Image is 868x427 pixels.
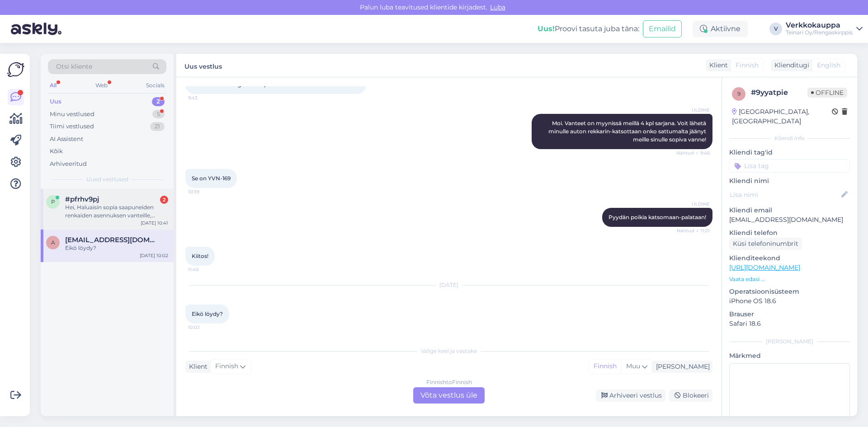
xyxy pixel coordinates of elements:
[185,281,712,289] div: [DATE]
[94,80,109,91] div: Web
[676,201,710,207] span: ÜLDINE
[693,21,748,37] div: Aktiivne
[50,135,83,144] div: AI Assistent
[729,263,800,272] a: [URL][DOMAIN_NAME]
[729,215,850,225] p: [EMAIL_ADDRESS][DOMAIN_NAME]
[729,351,850,361] p: Märkmed
[589,360,621,373] div: Finnish
[729,238,802,250] div: Küsi telefoninumbrit
[152,110,165,119] div: 5
[413,387,485,404] div: Võta vestlus üle
[807,88,847,98] span: Offline
[643,20,682,38] button: Emailid
[65,203,168,220] div: Hei, Haluaisin sopia saapuneiden renkaiden asennuksen vanteille, mutta Espoon pisteen puhelin ei ...
[609,214,706,221] span: Pyydän poikia katsomaan-palataan!
[50,160,87,169] div: Arhiveeritud
[729,253,850,263] p: Klienditeekond
[729,176,850,186] p: Kliendi nimi
[538,24,555,33] b: Uus!
[817,61,840,70] span: English
[184,59,222,71] label: Uus vestlus
[626,362,640,370] span: Muu
[65,236,159,244] span: andriy.shevchenko@aalto.fi
[729,206,850,215] p: Kliendi email
[676,227,710,234] span: Nähtud ✓ 11:21
[192,310,223,317] span: Eikö löydy?
[736,61,759,70] span: Finnish
[188,188,222,195] span: 10:39
[192,175,231,182] span: Se on YVN-169
[215,361,238,371] span: Finnish
[65,244,168,252] div: Eikö löydy?
[51,239,55,246] span: a
[538,23,639,34] div: Proovi tasuta juba täna:
[737,90,741,97] span: 9
[141,220,168,226] div: [DATE] 10:41
[729,148,850,157] p: Kliendi tag'id
[150,122,165,131] div: 21
[426,378,472,386] div: Finnish to Finnish
[669,389,712,402] div: Blokeeri
[50,110,94,119] div: Minu vestlused
[729,134,850,142] div: Kliendi info
[188,324,222,331] span: 10:02
[676,150,710,156] span: Nähtud ✓ 9:46
[729,338,850,346] div: [PERSON_NAME]
[51,198,55,205] span: p
[144,80,166,91] div: Socials
[86,175,128,183] span: Uued vestlused
[730,190,840,200] input: Lisa nimi
[676,107,710,113] span: ÜLDINE
[769,23,782,35] div: V
[188,266,222,273] span: 11:40
[706,61,728,70] div: Klient
[729,287,850,296] p: Operatsioonisüsteem
[152,97,165,106] div: 2
[192,253,208,259] span: Kiitos!
[729,319,850,328] p: Safari 18.6
[65,195,99,203] span: #pfrhv9pj
[50,122,94,131] div: Tiimi vestlused
[7,61,24,78] img: Askly Logo
[50,147,63,156] div: Kõik
[786,22,853,29] div: Verkkokauppa
[188,94,222,101] span: 9:43
[548,120,708,143] span: Moi. Vanteet on myynissä meillä 4 kpl sarjana. Voit lähetä minulle auton rekkarin-katsottaan onko...
[140,252,168,259] div: [DATE] 10:02
[729,275,850,283] p: Vaata edasi ...
[596,389,665,402] div: Arhiveeri vestlus
[751,87,807,98] div: # 9yyatpie
[729,228,850,238] p: Kliendi telefon
[48,80,58,91] div: All
[50,97,61,106] div: Uus
[652,362,710,371] div: [PERSON_NAME]
[56,62,92,71] span: Otsi kliente
[185,362,208,371] div: Klient
[786,22,863,36] a: VerkkokauppaTeinari Oy/Rengaskirppis
[729,159,850,173] input: Lisa tag
[771,61,809,70] div: Klienditugi
[487,3,508,11] span: Luba
[729,296,850,306] p: iPhone OS 18.6
[185,347,712,355] div: Valige keel ja vastake
[729,310,850,319] p: Brauser
[160,196,168,204] div: 2
[786,29,853,36] div: Teinari Oy/Rengaskirppis
[732,107,832,126] div: [GEOGRAPHIC_DATA], [GEOGRAPHIC_DATA]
